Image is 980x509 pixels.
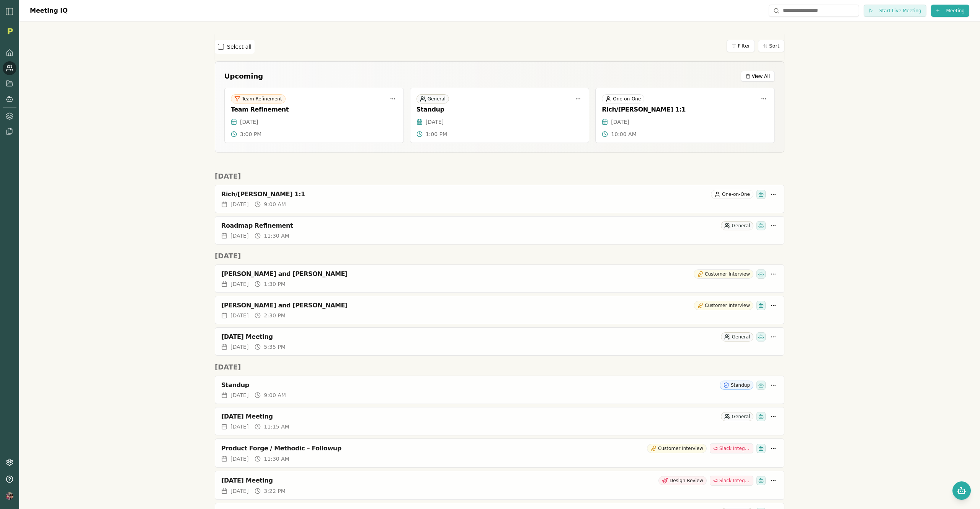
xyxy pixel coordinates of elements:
[227,43,252,51] label: Select all
[264,423,289,430] span: 11:15 AM
[30,6,68,15] h1: Meeting IQ
[756,476,766,485] div: Smith has been invited
[221,333,718,341] div: [DATE] Meeting
[864,5,926,17] button: Start Live Meeting
[719,445,750,452] span: Slack Integration for Product Forge
[769,444,778,453] button: More options
[231,94,286,103] div: Team Refinement
[741,71,775,82] button: View All
[931,5,969,17] button: Meeting
[264,200,286,208] span: 9:00 AM
[602,106,768,113] div: Rich/[PERSON_NAME] 1:1
[611,130,636,138] span: 10:00 AM
[215,376,784,404] a: StandupStandup[DATE]9:00 AM
[879,8,921,14] span: Start Live Meeting
[215,251,784,261] h2: [DATE]
[721,221,753,230] div: General
[756,301,766,310] div: Smith has been invited
[215,296,784,324] a: [PERSON_NAME] and [PERSON_NAME]Customer Interview[DATE]2:30 PM
[264,280,285,288] span: 1:30 PM
[230,423,248,430] span: [DATE]
[221,190,708,198] div: Rich/[PERSON_NAME] 1:1
[758,40,784,52] button: Sort
[756,190,766,199] div: Smith has been invited
[5,7,14,16] img: sidebar
[769,269,778,279] button: More options
[230,280,248,288] span: [DATE]
[769,190,778,199] button: More options
[215,171,784,182] h2: [DATE]
[215,438,784,468] a: Product Forge / Methodic – FollowupCustomer InterviewSlack Integration for Product Forge[DATE]11:...
[230,200,248,208] span: [DATE]
[756,269,766,279] div: Smith has been invited
[727,40,755,52] button: Filter
[221,302,691,309] div: [PERSON_NAME] and [PERSON_NAME]
[230,343,248,351] span: [DATE]
[694,269,753,279] div: Customer Interview
[426,118,444,126] span: [DATE]
[769,381,778,390] button: More options
[573,94,583,103] button: More options
[221,477,655,484] div: [DATE] Meeting
[221,445,644,452] div: Product Forge / Methodic – Followup
[719,478,750,484] span: Slack Integration for Product Forge
[221,270,691,278] div: [PERSON_NAME] and [PERSON_NAME]
[694,301,753,310] div: Customer Interview
[231,106,397,113] div: Team Refinement
[647,444,707,453] div: Customer Interview
[215,185,784,213] a: Rich/[PERSON_NAME] 1:1One-on-One[DATE]9:00 AM
[240,118,258,126] span: [DATE]
[752,73,770,79] span: View All
[224,71,263,82] h2: Upcoming
[756,332,766,342] div: Smith has been invited
[388,94,397,103] button: More options
[721,412,753,421] div: General
[221,222,718,230] div: Roadmap Refinement
[230,455,248,463] span: [DATE]
[602,94,644,103] div: One-on-One
[215,471,784,500] a: [DATE] MeetingDesign ReviewSlack Integration for Product Forge[DATE]3:22 PM
[611,118,629,126] span: [DATE]
[756,381,766,390] div: Smith has been invited
[416,106,583,113] div: Standup
[230,232,248,240] span: [DATE]
[658,476,707,485] div: Design Review
[759,94,768,103] button: More options
[952,481,971,500] button: Open chat
[769,412,778,421] button: More options
[215,362,784,373] h2: [DATE]
[215,327,784,356] a: [DATE] MeetingGeneral[DATE]5:35 PM
[769,301,778,310] button: More options
[221,381,717,389] div: Standup
[756,221,766,230] div: Smith has been invited
[215,216,784,245] a: Roadmap RefinementGeneral[DATE]11:30 AM
[264,487,285,495] span: 3:22 PM
[711,190,753,199] div: One-on-One
[215,264,784,293] a: [PERSON_NAME] and [PERSON_NAME]Customer Interview[DATE]1:30 PM
[264,391,286,399] span: 9:00 AM
[416,94,449,103] div: General
[230,312,248,319] span: [DATE]
[769,332,778,342] button: More options
[230,391,248,399] span: [DATE]
[769,476,778,485] button: More options
[426,130,447,138] span: 1:00 PM
[769,221,778,230] button: More options
[4,25,16,37] img: Organization logo
[230,487,248,495] span: [DATE]
[240,130,261,138] span: 3:00 PM
[3,472,16,486] button: Help
[946,8,965,14] span: Meeting
[264,343,285,351] span: 5:35 PM
[215,407,784,435] a: [DATE] MeetingGeneral[DATE]11:15 AM
[221,413,718,420] div: [DATE] Meeting
[264,312,285,319] span: 2:30 PM
[720,381,753,390] div: Standup
[721,332,753,342] div: General
[6,492,13,500] img: profile
[264,455,289,463] span: 11:30 AM
[756,444,766,453] div: Smith has been invited
[756,412,766,421] div: Smith has been invited
[264,232,289,240] span: 11:30 AM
